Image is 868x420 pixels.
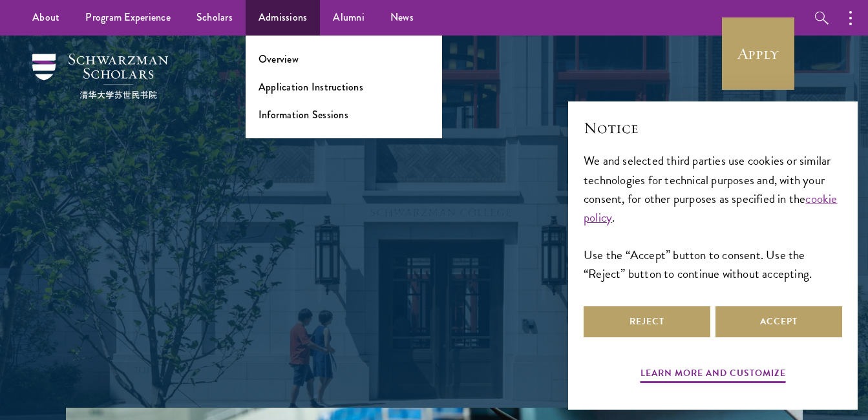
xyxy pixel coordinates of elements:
a: Application Instructions [259,79,363,94]
img: Schwarzman Scholars [32,54,168,99]
a: Apply [722,17,794,90]
button: Learn more and customize [640,365,786,385]
button: Accept [715,306,842,337]
a: cookie policy [584,189,838,227]
div: We and selected third parties use cookies or similar technologies for technical purposes and, wit... [584,151,842,282]
h2: Notice [584,117,842,139]
button: Reject [584,306,710,337]
a: Overview [259,52,299,67]
a: Information Sessions [259,107,348,122]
